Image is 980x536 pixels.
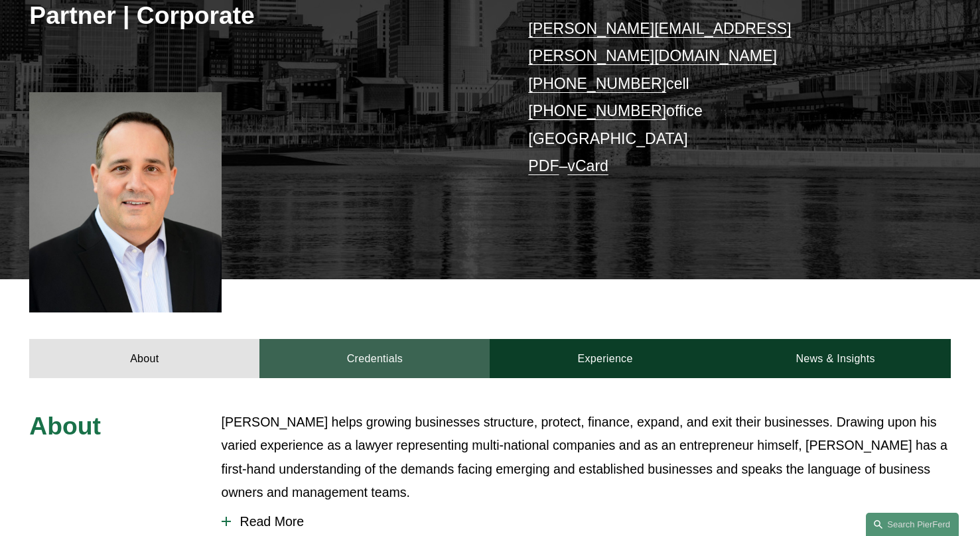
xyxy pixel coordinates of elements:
a: vCard [567,157,608,174]
span: About [29,412,101,440]
a: Search this site [866,513,959,536]
a: News & Insights [721,339,951,379]
a: PDF [528,157,559,174]
a: [PHONE_NUMBER] [528,75,666,92]
span: Read More [231,514,951,529]
a: Experience [490,339,720,379]
a: About [29,339,259,379]
a: [PERSON_NAME][EMAIL_ADDRESS][PERSON_NAME][DOMAIN_NAME] [528,20,791,65]
a: Credentials [259,339,490,379]
p: cell office [GEOGRAPHIC_DATA] – [528,15,912,180]
p: [PERSON_NAME] helps growing businesses structure, protect, finance, expand, and exit their busine... [222,411,951,504]
a: [PHONE_NUMBER] [528,102,666,119]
